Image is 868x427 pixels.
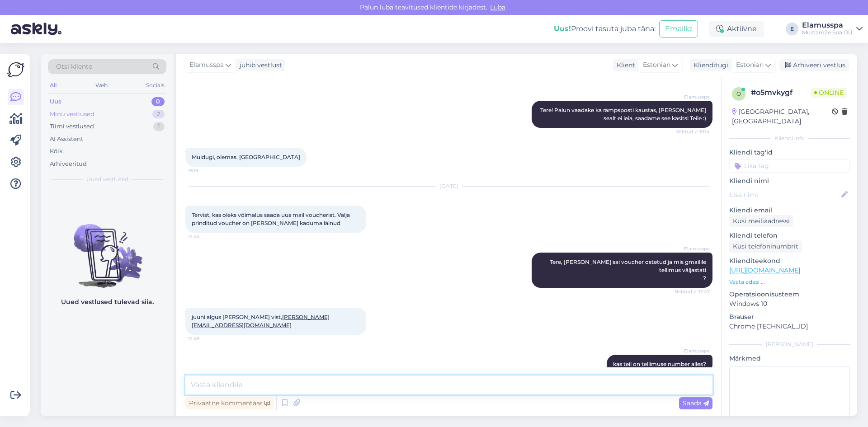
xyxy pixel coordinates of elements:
p: Chrome [TECHNICAL_ID] [729,322,850,331]
span: Tervist, kas oleks võimalus saada uus mail voucherist. Välja prinditud voucher on [PERSON_NAME] k... [192,211,351,226]
span: Nähtud ✓ 12:47 [675,288,710,295]
div: Tiimi vestlused [50,122,94,131]
span: 18:19 [188,167,222,174]
div: Uus [50,97,61,106]
p: Kliendi nimi [729,176,850,186]
div: # o5mvkygf [751,87,811,98]
div: Klienditugi [690,61,728,70]
a: ElamusspaMustamäe Spa OÜ [802,22,863,36]
span: Otsi kliente [56,62,92,71]
div: Küsi meiliaadressi [729,215,793,227]
span: Elamusspa [676,245,710,252]
p: Windows 10 [729,299,850,309]
p: Klienditeekond [729,256,850,266]
span: Nähtud ✓ 18:14 [675,128,710,135]
span: Estonian [643,60,670,70]
div: juhib vestlust [236,61,282,70]
div: [DATE] [185,182,712,190]
p: Kliendi email [729,206,850,215]
div: Web [94,80,109,91]
div: All [48,80,58,91]
p: Operatsioonisüsteem [729,290,850,299]
div: Arhiveeri vestlus [779,59,849,71]
span: 12:48 [188,335,222,342]
p: Kliendi telefon [729,231,850,240]
span: Elamusspa [676,347,710,354]
button: Emailid [659,20,698,38]
div: [PERSON_NAME] [729,340,850,348]
span: Luba [487,3,508,11]
span: Estonian [736,60,764,70]
p: Vaata edasi ... [729,278,850,286]
div: 0 [151,97,165,106]
span: 12:44 [188,233,222,240]
div: Aktiivne [709,21,764,37]
div: Minu vestlused [50,110,94,119]
p: Brauser [729,312,850,322]
p: Kliendi tag'id [729,148,850,157]
div: Kliendi info [729,134,850,142]
span: juuni algus [PERSON_NAME] vist, [192,314,330,328]
div: Socials [144,80,166,91]
span: Tere! Palun vaadake ka rämpsposti kaustas, [PERSON_NAME] sealt ei leia, saadame see käsitsi Teile :) [540,107,708,122]
div: 2 [152,110,165,119]
span: Uued vestlused [86,175,128,183]
input: Lisa tag [729,159,850,173]
p: Uued vestlused tulevad siia. [61,297,154,307]
div: E [786,23,798,35]
div: Privaatne kommentaar [185,397,274,409]
span: o [736,90,741,97]
b: Uus! [554,24,571,33]
span: Online [811,88,847,98]
span: Saada [683,399,709,407]
div: Elamusspa [802,22,853,29]
div: Arhiveeritud [50,160,87,169]
input: Lisa nimi [730,190,840,200]
div: Mustamäe Spa OÜ [802,29,853,36]
div: Küsi telefoninumbrit [729,240,802,253]
div: Klient [613,61,635,70]
span: Muidugi, olemas. [GEOGRAPHIC_DATA] [192,154,300,160]
img: Askly Logo [7,61,24,78]
span: Elamusspa [189,60,224,70]
span: Tere, [PERSON_NAME] sai voucher ostetud ja mis gmailile tellimus väljastati ? [550,258,708,282]
div: [GEOGRAPHIC_DATA], [GEOGRAPHIC_DATA] [732,107,832,126]
span: kas teil on tellimuse number alles? [613,361,706,367]
div: Proovi tasuta juba täna: [554,23,656,34]
div: 1 [153,122,165,131]
div: AI Assistent [50,135,83,144]
div: Kõik [50,147,63,156]
span: Elamusspa [676,94,710,100]
p: Märkmed [729,354,850,363]
img: No chats [41,208,174,289]
a: [URL][DOMAIN_NAME] [729,266,800,274]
